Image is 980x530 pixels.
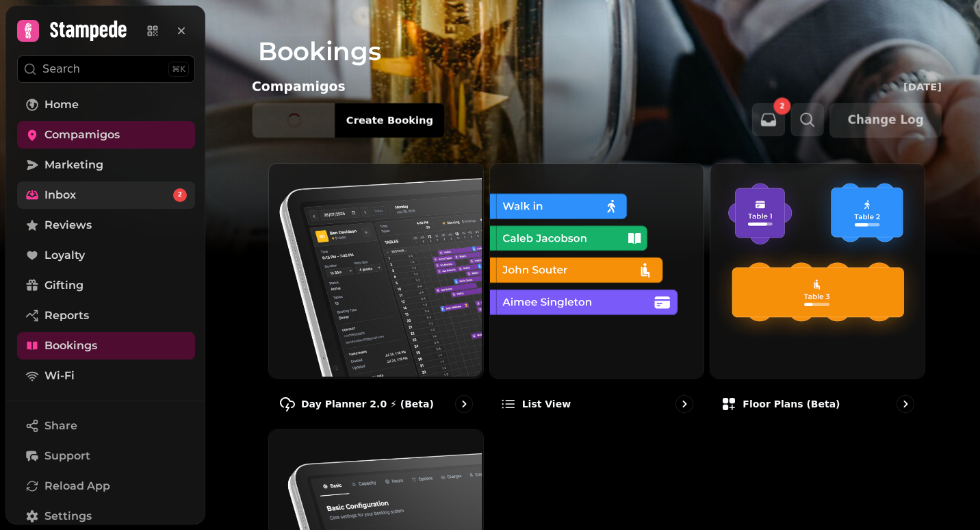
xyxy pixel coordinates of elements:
[17,472,195,500] button: Reload App
[44,478,110,494] span: Reload App
[17,212,195,239] a: Reviews
[829,103,942,138] button: Change Log
[44,448,90,464] span: Support
[44,187,76,203] span: Inbox
[44,127,120,143] span: Compamigos
[178,190,182,200] span: 2
[44,307,89,324] span: Reports
[17,181,195,209] a: Inbox2
[44,217,92,234] span: Reviews
[17,412,195,440] button: Share
[903,79,942,94] p: [DATE]
[678,397,691,411] svg: go to
[44,157,103,173] span: Marketing
[17,302,195,329] a: Reports
[268,162,482,377] img: Day Planner 2.0 ⚡ (Beta)
[522,397,571,411] p: List view
[17,503,195,530] a: Settings
[489,163,705,424] a: List viewList view
[17,272,195,299] a: Gifting
[44,247,85,264] span: Loyalty
[44,508,92,525] span: Settings
[44,418,77,434] span: Share
[268,163,484,424] a: Day Planner 2.0 ⚡ (Beta)Day Planner 2.0 ⚡ (Beta)
[710,163,925,424] a: Floor Plans (beta)Floor Plans (beta)
[17,91,195,118] a: Home
[17,332,195,359] a: Bookings
[335,103,445,138] button: Create Booking
[44,368,75,384] span: Wi-Fi
[743,397,840,411] p: Floor Plans (beta)
[42,61,80,77] p: Search
[44,97,79,113] span: Home
[457,397,471,411] svg: go to
[252,77,346,97] p: Compamigos
[168,62,189,77] div: ⌘K
[17,151,195,179] a: Marketing
[17,55,195,83] button: Search⌘K
[17,442,195,470] button: Support
[899,397,912,411] svg: go to
[44,277,83,294] span: Gifting
[848,115,924,127] span: Change Log
[258,3,936,66] h1: Bookings
[301,397,434,411] p: Day Planner 2.0 ⚡ (Beta)
[779,103,784,110] span: 2
[17,242,195,269] a: Loyalty
[709,162,923,377] img: Floor Plans (beta)
[489,162,703,377] img: List view
[346,116,433,126] span: Create Booking
[17,121,195,149] a: Compamigos
[17,362,195,390] a: Wi-Fi
[44,338,97,354] span: Bookings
